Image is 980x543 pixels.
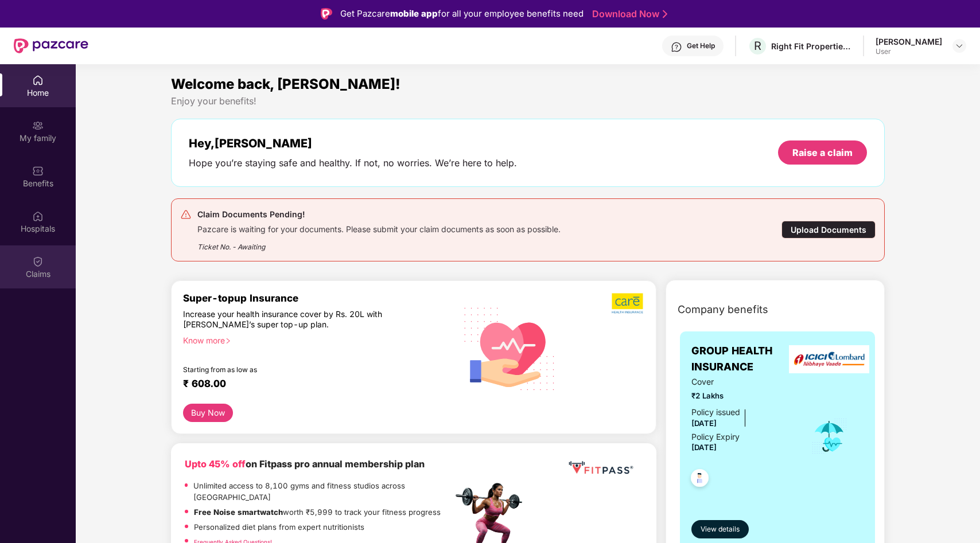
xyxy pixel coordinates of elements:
[183,404,233,423] button: Buy Now
[771,41,851,52] div: Right Fit Properties LLP
[678,302,768,318] span: Company benefits
[754,39,761,53] span: R
[183,378,441,392] div: ₹ 608.00
[185,458,246,470] b: Upto 45% off
[194,507,283,517] strong: Free Noise smartwatch
[197,208,561,221] div: Claim Documents Pending!
[32,210,44,222] img: svg+xml;base64,PHN2ZyBpZD0iSG9zcGl0YWxzIiB4bWxucz0iaHR0cDovL3d3dy53My5vcmcvMjAwMC9zdmciIHdpZHRoPS...
[701,524,740,535] span: View details
[185,458,425,470] b: on Fitpass pro annual membership plan
[189,157,517,169] div: Hope you’re staying safe and healthy. If not, no worries. We’re here to help.
[197,235,561,252] div: Ticket No. - Awaiting
[781,221,876,239] div: Upload Documents
[691,419,717,428] span: [DATE]
[194,521,364,533] p: Personalized diet plans from expert nutritionists
[32,256,44,267] img: svg+xml;base64,PHN2ZyBpZD0iQ2xhaW0iIHhtbG5zPSJodHRwOi8vd3d3LnczLm9yZy8yMDAwL3N2ZyIgd2lkdGg9IjIwIi...
[955,41,964,50] img: svg+xml;base64,PHN2ZyBpZD0iRHJvcGRvd24tMzJ4MzIiIHhtbG5zPSJodHRwOi8vd3d3LnczLm9yZy8yMDAwL3N2ZyIgd2...
[792,146,853,159] div: Raise a claim
[691,443,717,452] span: [DATE]
[671,41,682,53] img: svg+xml;base64,PHN2ZyBpZD0iSGVscC0zMngzMiIgeG1sbnM9Imh0dHA6Ly93d3cudzMub3JnLzIwMDAvc3ZnIiB3aWR0aD...
[225,338,231,344] span: right
[691,390,795,402] span: ₹2 Lakhs
[390,8,438,19] strong: mobile app
[183,335,445,343] div: Know more
[691,406,740,419] div: Policy issued
[686,466,714,494] img: svg+xml;base64,PHN2ZyB4bWxucz0iaHR0cDovL3d3dy53My5vcmcvMjAwMC9zdmciIHdpZHRoPSI0OC45NDMiIGhlaWdodD...
[340,7,584,21] div: Get Pazcare for all your employee benefits need
[14,38,88,53] img: New Pazcare Logo
[687,41,715,50] div: Get Help
[180,209,192,220] img: svg+xml;base64,PHN2ZyB4bWxucz0iaHR0cDovL3d3dy53My5vcmcvMjAwMC9zdmciIHdpZHRoPSIyNCIgaGVpZ2h0PSIyNC...
[612,292,644,314] img: b5dec4f62d2307b9de63beb79f102df3.png
[194,506,441,518] p: worth ₹5,999 to track your fitness progress
[189,136,517,150] div: Hey, [PERSON_NAME]
[691,520,749,538] button: View details
[592,8,664,20] a: Download Now
[32,75,44,86] img: svg+xml;base64,PHN2ZyBpZD0iSG9tZSIgeG1sbnM9Imh0dHA6Ly93d3cudzMub3JnLzIwMDAvc3ZnIiB3aWR0aD0iMjAiIG...
[663,8,667,20] img: Stroke
[455,292,565,404] img: svg+xml;base64,PHN2ZyB4bWxucz0iaHR0cDovL3d3dy53My5vcmcvMjAwMC9zdmciIHhtbG5zOnhsaW5rPSJodHRwOi8vd3...
[691,376,795,388] span: Cover
[183,365,403,373] div: Starting from as low as
[691,343,795,376] span: GROUP HEALTH INSURANCE
[32,165,44,177] img: svg+xml;base64,PHN2ZyBpZD0iQmVuZWZpdHMiIHhtbG5zPSJodHRwOi8vd3d3LnczLm9yZy8yMDAwL3N2ZyIgd2lkdGg9Ij...
[32,120,44,131] img: svg+xml;base64,PHN2ZyB3aWR0aD0iMjAiIGhlaWdodD0iMjAiIHZpZXdCb3g9IjAgMCAyMCAyMCIgZmlsbD0ibm9uZSIgeG...
[876,47,942,56] div: User
[811,417,848,455] img: icon
[183,309,403,330] div: Increase your health insurance cover by Rs. 20L with [PERSON_NAME]’s super top-up plan.
[566,457,635,478] img: fppp.png
[197,221,561,235] div: Pazcare is waiting for your documents. Please submit your claim documents as soon as possible.
[789,345,869,373] img: insurerLogo
[321,8,332,19] img: Logo
[183,292,452,304] div: Super-topup Insurance
[171,76,400,92] span: Welcome back, [PERSON_NAME]!
[876,36,942,47] div: [PERSON_NAME]
[193,480,452,503] p: Unlimited access to 8,100 gyms and fitness studios across [GEOGRAPHIC_DATA]
[171,95,885,107] div: Enjoy your benefits!
[691,431,740,443] div: Policy Expiry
